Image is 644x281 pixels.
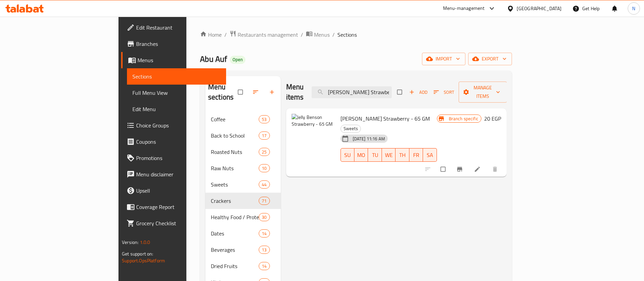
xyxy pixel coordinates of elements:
div: Back to School17 [205,127,281,144]
h6: 20 EGP [484,114,501,123]
button: Manage items [459,82,507,103]
div: Dates14 [205,225,281,242]
span: Select section [393,86,407,99]
div: items [259,229,270,238]
span: Add item [407,87,429,98]
span: Add [409,88,427,96]
span: SU [344,150,352,160]
a: Edit Restaurant [121,19,226,36]
div: Beverages13 [205,242,281,258]
span: WE [385,150,393,160]
div: items [259,246,270,254]
div: [GEOGRAPHIC_DATA] [517,5,562,12]
a: Choice Groups [121,117,226,134]
span: Edit Menu [132,105,221,113]
img: Jelly Benson Strawberry - 65 GM [292,114,335,157]
a: Full Menu View [127,85,226,101]
span: Promotions [136,154,221,162]
span: TH [398,150,406,160]
span: Roasted Nuts [211,148,259,156]
span: SA [426,150,434,160]
button: delete [487,162,504,177]
div: items [259,197,270,205]
span: Version: [122,238,139,247]
button: Branch-specific-item [452,162,468,177]
span: import [427,55,460,63]
span: 1.0.0 [140,238,150,247]
li: / [301,31,303,39]
a: Grocery Checklist [121,215,226,231]
span: 30 [259,214,269,221]
span: Coupons [136,138,221,146]
span: 17 [259,133,269,139]
span: TU [371,150,379,160]
span: Restaurants management [238,31,298,39]
a: Support.OpsPlatform [122,256,165,265]
a: Coupons [121,134,226,150]
a: Restaurants management [229,30,298,39]
li: / [332,31,335,39]
div: items [259,115,270,123]
div: Healthy Food / Protein Bars [211,213,259,221]
div: Crackers71 [205,193,281,209]
span: Coffee [211,115,259,123]
span: Branch specific [446,116,481,122]
div: Sweets44 [205,176,281,193]
span: Full Menu View [132,89,221,97]
span: Grocery Checklist [136,219,221,227]
a: Sections [127,68,226,85]
a: Coverage Report [121,199,226,215]
a: Edit Menu [127,101,226,117]
button: TU [368,148,382,162]
span: Back to School [211,131,259,140]
div: Sweets [341,125,361,133]
span: Sort [434,88,454,96]
div: items [259,164,270,172]
span: Beverages [211,246,259,254]
span: [PERSON_NAME] Strawberry - 65 GM [341,113,430,124]
span: Get support on: [122,249,153,258]
span: Sweets [211,180,259,189]
span: MO [357,150,365,160]
span: 53 [259,116,269,123]
div: items [259,148,270,156]
div: Open [230,56,245,64]
span: 44 [259,181,269,188]
button: SA [423,148,437,162]
h2: Menu items [286,82,304,102]
button: SU [341,148,354,162]
a: Edit menu item [474,166,482,173]
span: 14 [259,263,269,269]
button: FR [409,148,423,162]
a: Upsell [121,182,226,199]
span: export [474,55,507,63]
span: Dried Fruits [211,262,259,270]
span: Menus [137,56,221,64]
span: Crackers [211,197,259,205]
span: Edit Restaurant [136,23,221,32]
span: Select all sections [234,86,248,99]
span: Sort items [429,87,459,98]
input: search [312,86,392,98]
div: Coffee53 [205,111,281,127]
div: items [259,180,270,189]
div: Roasted Nuts25 [205,144,281,160]
nav: breadcrumb [200,30,512,39]
span: FR [412,150,420,160]
span: Dates [211,229,259,238]
button: MO [354,148,368,162]
span: 71 [259,198,269,204]
span: Menus [314,31,330,39]
div: items [259,131,270,140]
span: Manage items [464,84,501,101]
span: Sort sections [248,85,264,100]
span: Raw Nuts [211,164,259,172]
span: Select to update [437,163,451,176]
a: Menus [121,52,226,68]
